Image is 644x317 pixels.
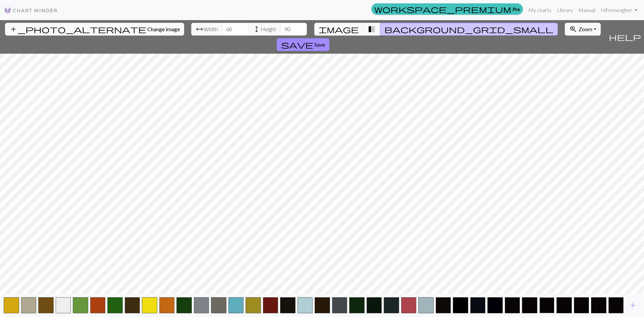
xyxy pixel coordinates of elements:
button: Add color [625,299,641,312]
button: Save [277,38,329,51]
span: arrow_range [196,24,204,34]
span: background_grid_small [384,24,553,34]
a: Library [554,3,576,17]
span: Change image [147,26,180,32]
span: image [319,24,359,34]
button: Zoom [565,23,601,36]
span: Zoom [579,26,592,32]
a: Manual [576,3,598,17]
span: Height [261,25,276,33]
span: workspace_premium [374,4,511,14]
span: add [629,301,637,310]
span: zoom_in [569,24,577,34]
a: Pro [371,3,523,15]
span: height [253,24,261,34]
span: add_photo_alternate [9,24,146,34]
button: Help [606,20,644,54]
button: Change image [5,23,184,36]
img: Logo [4,6,58,14]
a: Hifmmeagher [598,3,640,17]
span: save [281,40,313,49]
span: Width [204,25,218,33]
span: transition_fade [368,24,376,34]
span: help [609,32,641,42]
span: Save [314,41,325,48]
a: My charts [526,3,554,17]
